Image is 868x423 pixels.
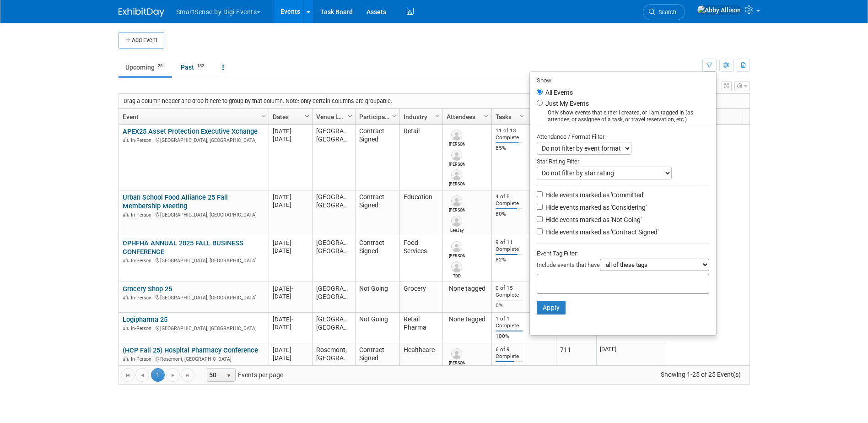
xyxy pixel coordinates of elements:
[119,8,164,17] img: ExhibitDay
[346,113,354,120] span: Column Settings
[291,194,293,201] span: -
[652,368,749,381] span: Showing 1-25 of 25 Event(s)
[355,190,399,236] td: Contract Signed
[151,368,165,382] span: 1
[273,293,308,300] div: [DATE]
[259,109,269,123] a: Column Settings
[260,113,267,120] span: Column Settings
[123,211,264,218] div: [GEOGRAPHIC_DATA], [GEOGRAPHIC_DATA]
[449,359,465,366] div: Amy Berry
[434,113,441,120] span: Column Settings
[496,211,523,217] div: 80%
[123,315,167,324] a: Logipharma 25
[273,354,308,362] div: [DATE]
[123,137,129,142] img: In-Person Event
[131,258,154,264] span: In-Person
[544,190,644,200] label: Hide events marked as 'Committed'
[123,258,129,262] img: In-Person Event
[449,141,465,147] div: Fran Tasker
[291,239,293,246] span: -
[131,295,154,301] span: In-Person
[273,285,308,293] div: [DATE]
[643,4,685,20] a: Search
[537,301,566,315] button: Apply
[123,109,263,125] a: Event
[544,215,642,224] label: Hide events marked as 'Not Going'
[496,302,523,309] div: 0%
[544,203,647,212] label: Hide events marked as 'Considering'
[399,190,442,236] td: Education
[451,150,462,161] img: Alex Yang
[273,323,308,331] div: [DATE]
[273,239,308,247] div: [DATE]
[451,169,462,180] img: Sara Kaster
[155,63,165,70] span: 25
[447,315,487,324] div: None tagged
[291,347,293,353] span: -
[517,109,527,123] a: Column Settings
[451,348,462,359] img: Amy Berry
[273,201,308,209] div: [DATE]
[537,74,709,86] div: Show:
[316,109,349,125] a: Venue Location
[123,295,129,299] img: In-Person Event
[496,127,523,141] div: 11 of 13 Complete
[496,333,523,340] div: 100%
[483,113,490,120] span: Column Settings
[355,125,399,190] td: Contract Signed
[449,206,465,213] div: Laura Wisdom
[449,227,465,233] div: LeeJay Moreno
[544,99,589,108] label: Just My Events
[123,355,264,363] div: Rosemont, [GEOGRAPHIC_DATA]
[527,236,556,282] td: 10x10
[451,241,462,252] img: Jim Lewis
[451,195,462,206] img: Laura Wisdom
[391,113,398,120] span: Column Settings
[273,247,308,255] div: [DATE]
[303,113,311,120] span: Column Settings
[123,356,129,361] img: In-Person Event
[169,372,177,379] span: Go to the next page
[537,248,709,259] div: Event Tag Filter:
[166,368,180,382] a: Go to the next page
[312,190,355,236] td: [GEOGRAPHIC_DATA], [GEOGRAPHIC_DATA]
[697,5,741,15] img: Abby Allison
[496,285,523,298] div: 0 of 15 Complete
[544,228,658,237] label: Hide events marked as 'Contract Signed'
[273,135,308,143] div: [DATE]
[312,313,355,343] td: [GEOGRAPHIC_DATA], [GEOGRAPHIC_DATA]
[447,285,487,293] div: None tagged
[131,212,154,218] span: In-Person
[518,113,525,120] span: Column Settings
[123,256,264,264] div: [GEOGRAPHIC_DATA], [GEOGRAPHIC_DATA]
[496,239,523,253] div: 9 of 11 Complete
[123,346,258,354] a: (HCP Fall 25) Hospital Pharmacy Conference
[139,372,146,379] span: Go to the previous page
[121,368,135,382] a: Go to the first page
[123,285,172,293] a: Grocery Shop 25
[449,252,465,259] div: Jim Lewis
[123,136,264,144] div: [GEOGRAPHIC_DATA], [GEOGRAPHIC_DATA]
[389,109,399,123] a: Column Settings
[123,293,264,301] div: [GEOGRAPHIC_DATA], [GEOGRAPHIC_DATA]
[449,272,465,279] div: TBD
[399,125,442,190] td: Retail
[345,109,355,123] a: Column Settings
[399,313,442,343] td: Retail Pharma
[496,109,521,125] a: Tasks
[119,59,172,76] a: Upcoming25
[123,193,228,210] a: Urban School Food Alliance 25 Fall Membership Meeting
[312,125,355,190] td: [GEOGRAPHIC_DATA], [GEOGRAPHIC_DATA]
[399,282,442,313] td: Grocery
[291,128,293,135] span: -
[355,313,399,343] td: Not Going
[359,109,394,125] a: Participation
[447,109,485,125] a: Attendees
[451,130,462,141] img: Fran Tasker
[123,212,129,217] img: In-Person Event
[496,256,523,263] div: 82%
[451,216,462,227] img: LeeJay Moreno
[195,368,292,382] span: Events per page
[131,137,154,143] span: In-Person
[302,109,312,123] a: Column Settings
